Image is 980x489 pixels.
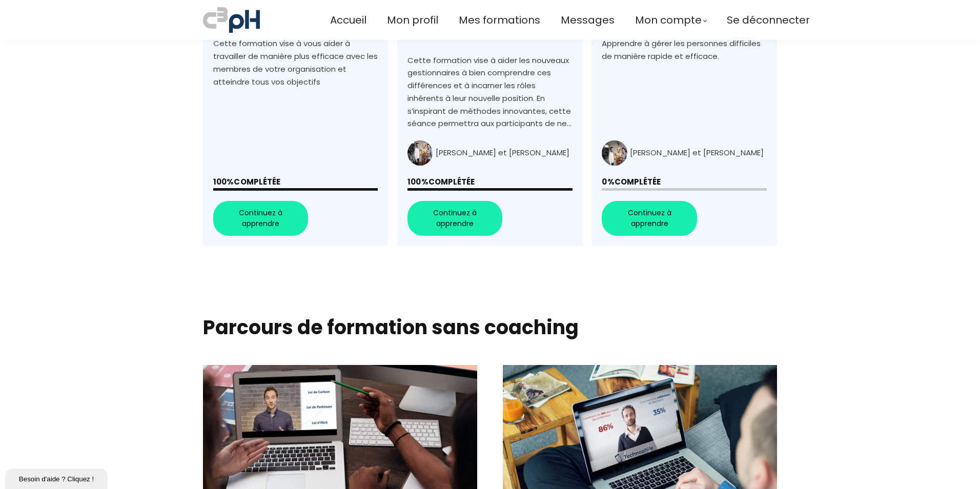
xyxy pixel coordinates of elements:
a: Messages [561,12,615,29]
a: Mes formations [459,12,540,29]
a: Accueil [330,12,366,29]
a: Mon profil [387,12,438,29]
iframe: chat widget [5,466,110,489]
span: Mon compte [635,12,702,29]
h1: Parcours de formation sans coaching [203,315,777,340]
img: a70bc7685e0efc0bd0b04b3506828469.jpeg [203,5,260,35]
a: Se déconnecter [727,12,810,29]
